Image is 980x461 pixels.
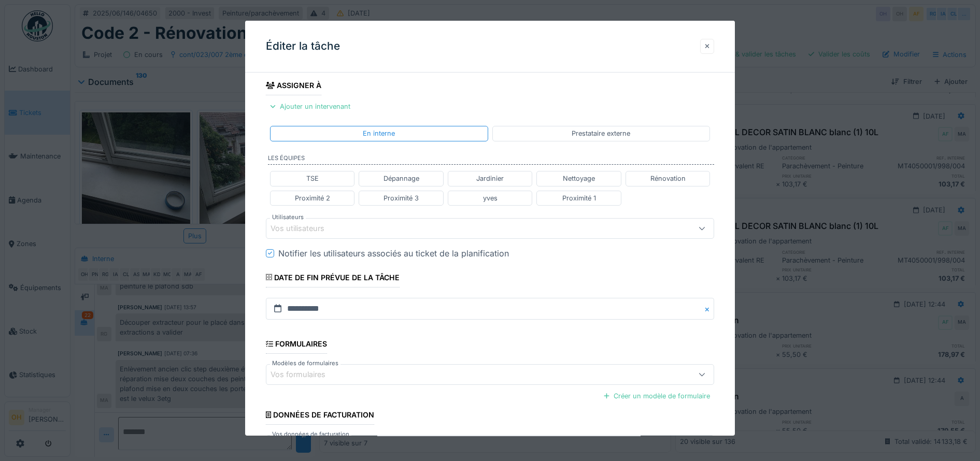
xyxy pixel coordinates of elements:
label: Utilisateurs [270,213,306,222]
div: Vos utilisateurs [271,223,339,234]
label: Les équipes [268,154,715,165]
div: Dépannage [384,174,419,183]
div: Proximité 3 [384,193,419,203]
label: Modèles de formulaires [270,359,340,368]
div: Jardinier [476,174,504,183]
h3: Éditer la tâche [266,40,340,53]
div: Données de facturation [266,407,375,425]
div: Proximité 2 [295,193,330,203]
div: Vos formulaires [271,369,340,380]
div: Ajouter un intervenant [266,99,354,113]
button: Close [703,298,714,320]
div: Rénovation [650,174,686,183]
div: Créer un modèle de formulaire [600,389,714,403]
div: Date de fin prévue de la tâche [266,270,400,287]
div: Assigner à [266,78,322,95]
div: Proximité 1 [562,193,596,203]
div: Formulaires [266,336,327,354]
div: yves [483,193,498,203]
div: Nettoyage [563,174,595,183]
div: TSE [306,174,319,183]
div: Prestataire externe [572,128,630,138]
div: En interne [363,128,395,138]
div: Notifier les utilisateurs associés au ticket de la planification [278,247,509,260]
label: Vos données de facturation [270,430,351,439]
